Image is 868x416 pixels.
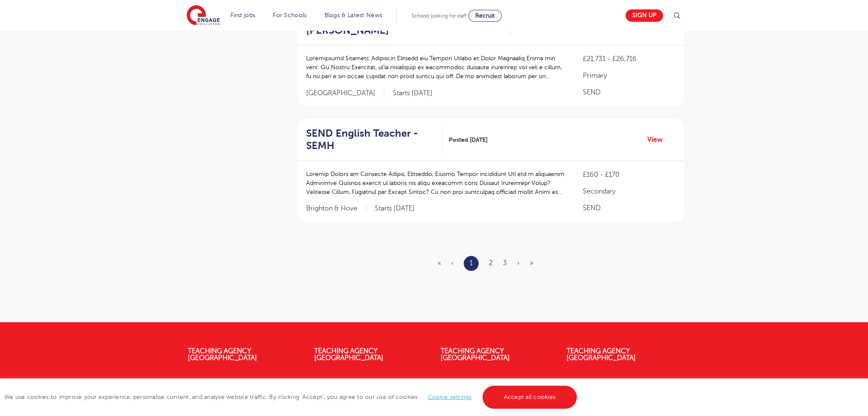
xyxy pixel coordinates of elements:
a: Next [517,259,520,267]
a: Find jobs [231,12,256,18]
span: Posted [DATE] [449,135,488,144]
a: Recruit [468,10,502,22]
p: £21,731 - £26,716 [583,54,675,64]
p: £160 - £170 [583,170,675,180]
a: Last [530,259,533,267]
a: Teaching Agency [GEOGRAPHIC_DATA] [188,347,257,362]
p: Primary [583,70,675,81]
a: Blogs & Latest News [324,12,383,18]
a: 3 [503,259,507,267]
p: Starts [DATE] [393,89,433,98]
span: ‹ [451,259,453,267]
p: Loremipsumd Sitametc Adipiscin Elitsedd eiu Tempori Utlabo et Dolor Magnaaliq Enima min veni: Qu ... [306,54,566,81]
a: View [647,134,669,145]
span: Brighton & Hove [306,204,366,213]
a: 1 [470,258,473,269]
span: Recruit [475,12,495,19]
a: SEND English Teacher - SEMH [306,127,442,152]
img: Engage Education [187,5,220,26]
a: Teaching Agency [GEOGRAPHIC_DATA] [567,347,636,362]
a: Cookie settings [428,394,472,400]
span: [GEOGRAPHIC_DATA] [306,89,384,98]
a: Teaching Agency [GEOGRAPHIC_DATA] [441,347,510,362]
a: Accept all cookies [482,386,577,409]
a: Teaching Agency [GEOGRAPHIC_DATA] [314,347,383,362]
span: « [438,259,441,267]
p: Secondary [583,186,675,196]
span: We use cookies to improve your experience, personalise content, and analyse website traffic. By c... [4,394,579,400]
p: SEND [583,87,675,97]
p: Loremip Dolors am Consecte Adipis, Elitseddo, Eiusmo Tempor incididunt Utl etd m aliquaenim Admin... [306,170,566,196]
h2: SEND English Teacher - SEMH [306,127,435,152]
span: Schools looking for staff [412,13,467,19]
a: For Schools [273,12,307,18]
a: 2 [489,259,493,267]
p: Starts [DATE] [375,204,415,213]
a: Sign up [625,9,663,22]
p: SEND [583,203,675,213]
